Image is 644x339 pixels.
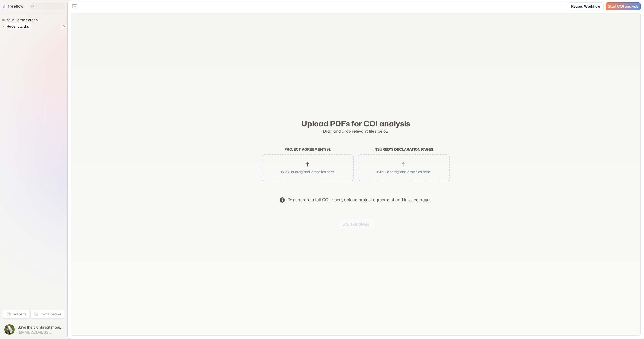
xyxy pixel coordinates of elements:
[608,4,638,9] span: Start COI analysis
[606,2,641,10] a: Start COI analysis
[4,324,15,335] img: profile
[6,24,30,29] span: Recent tasks
[338,219,373,229] button: Start analysis
[364,169,443,174] p: Click, or drag-and-drop files here
[262,128,450,134] p: Drag and drop relevant files below
[71,2,79,10] button: Close the sidebar
[268,169,347,174] p: Click, or drag-and-drop files here
[3,323,64,336] button: Save the plants eat more meat[EMAIL_ADDRESS][DOMAIN_NAME]
[18,330,63,335] span: [EMAIL_ADDRESS][DOMAIN_NAME]
[568,2,604,10] a: Record Workflow
[18,325,63,330] span: Save the plants eat more meat
[264,157,351,178] button: Click, or drag-and-drop files here
[262,147,354,152] h2: Project agreement(s) :
[60,23,67,30] span: 0
[30,310,64,318] button: Invite people
[358,147,450,152] h2: Insured's declaration pages :
[2,17,40,23] a: Your Home Screen
[3,310,29,318] a: Website
[6,17,39,23] span: Your Home Screen
[2,23,31,29] button: Recent tasks
[8,3,24,9] p: freeflow
[360,157,447,178] button: Click, or drag-and-drop files here
[262,119,450,128] h2: Upload PDFs for COI analysis
[288,197,431,203] div: To generate a full COI report, upload project agreement and insured pages
[2,3,24,9] a: freeflow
